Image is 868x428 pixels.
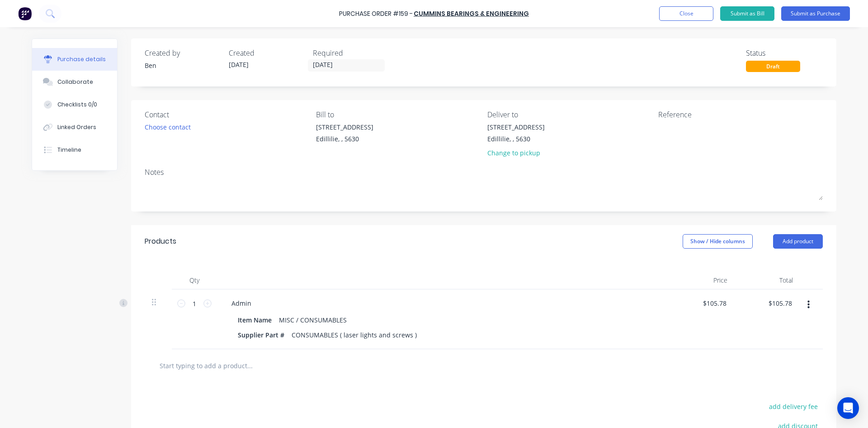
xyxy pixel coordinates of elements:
div: Required [313,48,390,58]
button: add delivery fee [764,400,823,412]
div: MISC / CONSUMABLES [275,313,350,327]
div: Item Name [234,313,275,327]
div: [STREET_ADDRESS] [487,122,545,132]
div: Edillilie, , 5630 [487,134,545,144]
div: Purchase Order #159 - [339,9,413,19]
div: Purchase details [57,55,106,63]
div: Total [735,271,800,289]
div: Products [145,236,176,247]
div: Change to pickup [487,148,545,158]
input: Start typing to add a product... [159,356,340,375]
button: Submit as Purchase [781,6,850,21]
div: Supplier Part # [234,328,288,341]
div: Ben [145,61,222,70]
button: Show / Hide columns [683,234,753,249]
div: Bill to [316,109,481,120]
button: Checklists 0/0 [32,93,117,116]
div: Qty [172,271,217,289]
div: Edillilie, , 5630 [316,134,373,144]
div: Admin [224,297,259,310]
div: Status [746,48,823,58]
div: Created [229,48,306,58]
div: [STREET_ADDRESS] [316,122,373,132]
div: Checklists 0/0 [57,101,97,109]
div: Price [669,271,735,289]
div: Draft [746,61,800,72]
div: Open Intercom Messenger [837,397,859,419]
button: Collaborate [32,71,117,93]
div: CONSUMABLES ( laser lights and screws ) [288,328,420,341]
div: Contact [145,109,309,120]
button: Linked Orders [32,116,117,139]
div: Choose contact [145,122,191,132]
div: Timeline [57,146,81,154]
div: Linked Orders [57,123,96,131]
img: Factory [18,7,32,20]
div: Created by [145,48,222,58]
div: Notes [145,167,823,178]
button: Add product [773,234,823,249]
button: Timeline [32,139,117,161]
div: Collaborate [57,78,93,86]
button: Purchase details [32,48,117,71]
button: Submit as Bill [720,6,774,21]
button: Close [659,6,713,21]
div: Reference [658,109,823,120]
a: Cummins Bearings & Engineering [414,9,529,18]
div: Deliver to [487,109,652,120]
